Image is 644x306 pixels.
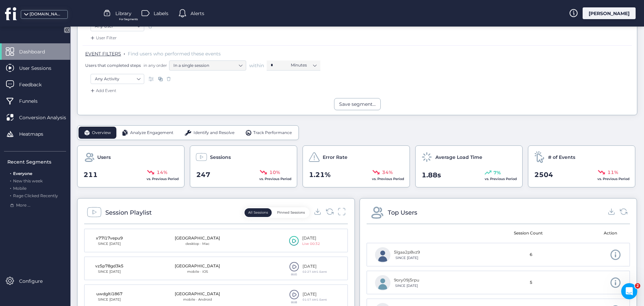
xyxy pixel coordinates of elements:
span: Funnels [19,97,48,105]
div: [DATE] [302,235,320,242]
div: Add Event [89,87,116,94]
div: [GEOGRAPHIC_DATA] [175,291,220,297]
span: Alerts [191,10,204,17]
span: New this week [13,178,43,183]
div: SINCE [DATE] [93,241,126,247]
span: Error Rate [323,154,347,161]
span: 7% [493,169,501,176]
span: vs. Previous Period [597,177,630,181]
span: Identify and Resolve [194,130,234,136]
span: Labels [154,10,168,17]
div: Session Playlist [105,208,152,217]
span: Mobile [13,186,26,191]
div: 9ory09j5rpu [394,277,419,283]
div: User Filter [89,35,117,41]
nz-select-item: Any Activity [95,74,140,84]
span: Heatmaps [19,130,53,138]
span: EVENT FILTERS [85,51,121,57]
div: Live 00:32 [302,241,320,247]
span: Feedback [19,81,52,88]
span: in any order [142,62,167,68]
span: 10% [269,169,280,176]
span: Users that completed steps [85,62,141,68]
div: Top Users [388,208,417,217]
div: 5lgaa2p8vz9 [394,249,420,256]
span: Find users who performed these events [128,51,221,57]
span: vs. Previous Period [147,177,179,181]
span: . [10,184,11,191]
span: 1.21% [309,170,331,180]
span: 211 [84,170,98,180]
div: mobile · Android [175,297,220,302]
div: SINCE [DATE] [394,255,420,261]
span: 6 [530,252,532,258]
span: User Sessions [19,64,61,72]
span: vs. Previous Period [372,177,404,181]
div: 02:27 AMㅤ1 Event [303,270,327,274]
div: [GEOGRAPHIC_DATA] [175,263,220,269]
span: Everyone [13,171,32,176]
span: Rage Clicked Recently [13,193,58,198]
div: vz5p78gd3k5 [93,263,126,269]
span: . [10,177,11,183]
span: Dashboard [19,48,55,55]
span: Users [97,154,111,161]
div: SINCE [DATE] [93,269,126,274]
div: 01:57 AMㅤ1 Event [303,298,327,302]
span: Track Performance [253,130,292,136]
span: 14% [157,169,167,176]
iframe: Intercom live chat [621,283,637,299]
span: Overview [92,130,111,136]
div: x77l17vepu9 [93,235,126,242]
div: 00:08 [289,301,299,304]
mat-header-cell: Session Count [496,224,560,243]
div: mobile · iOS [175,269,220,274]
span: Sessions [210,154,231,161]
span: 34% [382,169,393,176]
span: 247 [196,170,210,180]
div: uwdglti1867 [93,291,126,297]
span: Average Load Time [435,154,482,161]
span: 5 [530,279,532,286]
span: . [10,170,11,176]
span: vs. Previous Period [259,177,291,181]
mat-header-cell: Action [560,224,625,243]
span: # of Events [548,154,575,161]
div: SINCE [DATE] [93,297,126,302]
span: Library [115,10,131,17]
span: Configure [19,277,53,285]
span: . [124,49,125,56]
div: [DOMAIN_NAME] [30,11,63,17]
span: within [249,62,264,69]
span: 11% [607,169,618,176]
span: 1.88s [422,170,441,180]
button: All Sessions [245,208,272,217]
nz-select-item: Minutes [291,60,316,70]
div: [DATE] [303,263,327,270]
div: [DATE] [303,291,327,298]
div: desktop · Mac [175,241,220,247]
button: Pinned Sessions [273,208,309,217]
span: For Segments [119,17,138,21]
span: vs. Previous Period [485,177,517,181]
span: 2504 [534,170,553,180]
span: Conversion Analysis [19,114,76,121]
nz-select-item: In a single session [173,60,242,71]
div: [PERSON_NAME] [583,7,636,19]
div: SINCE [DATE] [394,283,419,289]
span: . [10,192,11,198]
span: Analyze Engagement [130,130,173,136]
span: More ... [16,202,31,209]
div: Save segment... [339,100,376,108]
div: 00:05 [289,273,299,276]
div: Recent Segments [7,158,66,166]
div: [GEOGRAPHIC_DATA] [175,235,220,242]
span: 2 [635,283,640,289]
